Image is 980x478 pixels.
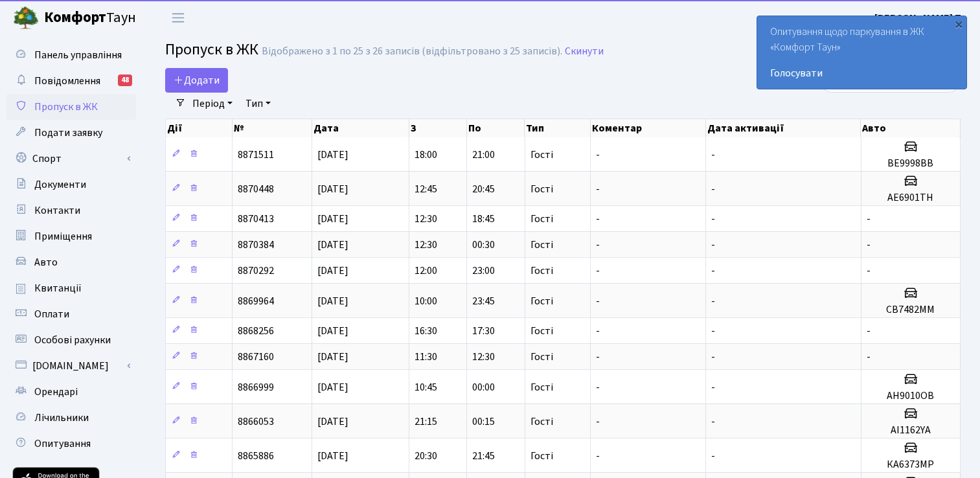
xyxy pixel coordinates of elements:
span: Авто [34,255,58,269]
span: Особові рахунки [34,333,111,347]
a: Скинути [565,45,604,58]
span: - [596,380,600,394]
span: Приміщення [34,229,92,244]
span: Таун [44,7,136,29]
span: [DATE] [317,449,348,463]
span: - [711,324,715,338]
span: - [711,294,715,308]
th: Тип [525,119,590,137]
span: 00:15 [472,415,495,429]
span: - [596,212,600,226]
b: [PERSON_NAME] П. [874,11,964,25]
span: 12:30 [415,238,437,252]
span: - [711,415,715,429]
th: Авто [861,119,960,137]
h5: КА6373МР [867,459,955,471]
span: 8870448 [238,182,274,196]
span: - [711,264,715,278]
a: Квитанції [6,275,136,301]
span: - [596,449,600,463]
span: 8870413 [238,212,274,226]
span: - [711,148,715,162]
span: 18:00 [415,148,437,162]
span: - [711,182,715,196]
span: - [711,350,715,364]
button: Переключити навігацію [162,7,194,28]
span: - [867,212,871,226]
span: - [596,350,600,364]
span: [DATE] [317,212,348,226]
span: - [596,294,600,308]
span: Квитанції [34,281,82,295]
a: Панель управління [6,42,136,68]
span: Гості [530,214,553,224]
a: Спорт [6,146,136,172]
span: 23:00 [472,264,495,278]
span: [DATE] [317,264,348,278]
a: Період [187,93,238,115]
a: Лічильники [6,405,136,431]
span: Додати [174,73,220,87]
span: - [867,350,871,364]
span: Орендарі [34,385,78,399]
span: - [596,148,600,162]
span: Контакти [34,203,80,218]
h5: ВЕ9998ВВ [867,157,955,170]
span: - [596,182,600,196]
span: 20:45 [472,182,495,196]
span: Гості [530,352,553,362]
span: [DATE] [317,380,348,394]
span: Оплати [34,307,69,321]
h5: АЕ6901ТН [867,192,955,204]
span: 00:00 [472,380,495,394]
span: [DATE] [317,294,348,308]
div: × [952,17,965,30]
b: Комфорт [44,7,106,28]
div: Відображено з 1 по 25 з 26 записів (відфільтровано з 25 записів). [262,45,562,58]
span: Гості [530,266,553,276]
span: [DATE] [317,182,348,196]
a: Документи [6,172,136,198]
span: 12:45 [415,182,437,196]
span: 8868256 [238,324,274,338]
a: Особові рахунки [6,327,136,353]
th: Коментар [591,119,706,137]
img: logo.png [13,5,39,31]
h5: АН9010ОВ [867,390,955,402]
span: - [711,380,715,394]
span: Гості [530,184,553,194]
div: Опитування щодо паркування в ЖК «Комфорт Таун» [757,16,966,89]
a: Голосувати [770,65,953,81]
span: - [596,238,600,252]
span: Гості [530,416,553,427]
span: - [711,238,715,252]
a: Опитування [6,431,136,457]
span: Документи [34,177,86,192]
a: Контакти [6,198,136,223]
a: Приміщення [6,223,136,249]
span: - [596,324,600,338]
span: - [867,264,871,278]
span: 20:30 [415,449,437,463]
span: Пропуск в ЖК [34,100,98,114]
h5: СВ7482ММ [867,304,955,316]
th: Дата [312,119,409,137]
a: Повідомлення48 [6,68,136,94]
span: 23:45 [472,294,495,308]
span: Гості [530,451,553,461]
span: - [596,415,600,429]
span: [DATE] [317,350,348,364]
span: 12:00 [415,264,437,278]
a: Оплати [6,301,136,327]
span: 11:30 [415,350,437,364]
span: 21:45 [472,449,495,463]
span: Повідомлення [34,74,100,88]
span: [DATE] [317,324,348,338]
th: По [467,119,525,137]
span: 21:00 [472,148,495,162]
span: 12:30 [472,350,495,364]
a: Авто [6,249,136,275]
span: Подати заявку [34,126,102,140]
div: 48 [118,74,132,86]
span: - [867,238,871,252]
